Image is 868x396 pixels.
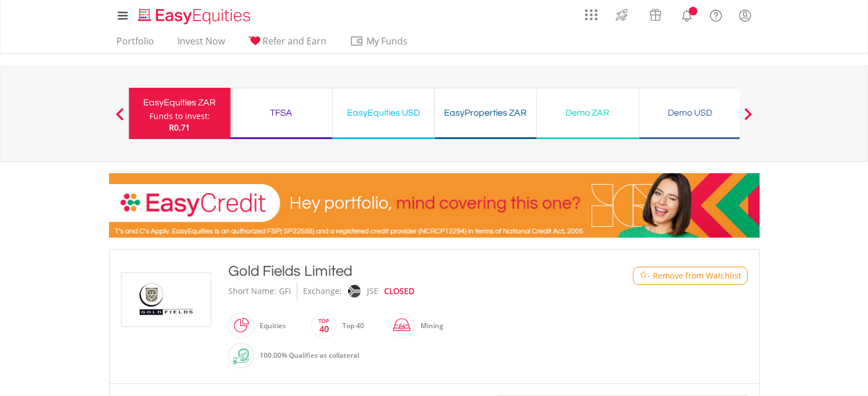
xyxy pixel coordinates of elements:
[633,267,748,285] button: Watchlist - Remove from Watchlist
[228,281,276,301] div: Short Name:
[112,35,159,53] a: Portfolio
[639,271,648,280] img: Watchlist
[109,173,760,238] img: EasyCredit Promotion Banner
[578,3,605,21] a: AppsGrid
[263,35,326,47] span: Refer and Earn
[228,261,587,281] div: Gold Fields Limited
[303,281,342,301] div: Exchange:
[612,6,631,24] img: thrive-v2.svg
[340,105,427,121] div: EasyEquities USD
[169,122,190,133] span: R0.71
[730,3,760,28] a: My Profile
[136,7,255,26] img: EasyEquities_Logo.png
[348,285,360,297] img: jse.png
[544,105,632,121] div: Demo ZAR
[134,3,255,26] a: Home page
[244,35,331,53] a: Refer and Earn
[367,281,378,301] div: JSE
[384,281,414,301] div: CLOSED
[260,350,359,360] span: 100.00% Qualifies as collateral
[585,9,597,21] img: grid-menu-icon.svg
[237,105,325,121] div: TFSA
[233,349,249,364] img: collateral-qualifying-green.svg
[337,312,364,340] div: Top 40
[279,281,291,301] div: GFI
[108,113,131,125] button: Previous
[173,35,229,53] a: Invest Now
[701,3,730,26] a: FAQ's and Support
[254,312,286,340] div: Equities
[350,34,425,48] span: My Funds
[123,273,209,326] img: EQU.ZA.GFI.png
[442,105,530,121] div: EasyProperties ZAR
[737,113,760,125] button: Next
[648,270,741,281] span: - Remove from Watchlist
[646,6,665,24] img: vouchers-v2.svg
[150,111,210,122] div: Funds to invest:
[646,105,734,121] div: Demo USD
[672,3,701,26] a: Notifications
[639,3,672,24] a: Vouchers
[136,95,224,111] div: EasyEquities ZAR
[415,312,443,340] div: Mining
